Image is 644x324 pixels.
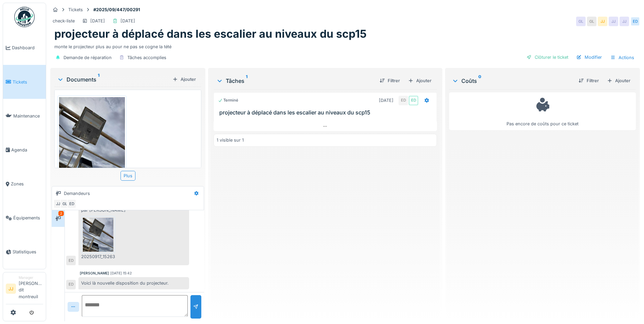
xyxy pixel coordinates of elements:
[11,147,43,153] span: Agenda
[83,218,113,252] img: qv9ng5e4644lgpfugkwtbir62b3g
[219,109,434,116] h3: projecteur à déplacé dans les escalier au niveaux du scp15
[630,17,640,26] div: ED
[170,75,199,84] div: Ajouter
[91,6,143,13] strong: #2025/09/447/00291
[598,17,607,26] div: JJ
[53,18,75,24] div: check-liste
[6,284,16,294] li: JJ
[452,77,573,85] div: Coûts
[67,199,76,209] div: ED
[63,54,112,61] div: Demande de réparation
[454,95,631,127] div: Pas encore de coûts pour ce ticket
[12,44,43,51] span: Dashboard
[3,235,46,269] a: Statistiques
[78,277,189,289] div: Voici là nouvelle disposition du projecteur.
[607,53,637,62] div: Actions
[58,211,64,216] div: 2
[19,275,43,280] div: Manager
[80,271,109,276] div: [PERSON_NAME]
[53,199,63,209] div: JJ
[574,53,605,62] div: Modifier
[6,275,43,304] a: JJ Manager[PERSON_NAME] dit montreuil
[13,113,43,119] span: Maintenance
[11,181,43,187] span: Zones
[3,167,46,201] a: Zones
[98,75,99,84] sup: 1
[218,97,238,103] div: Terminé
[620,17,629,26] div: JJ
[64,190,90,197] div: Demandeurs
[78,198,189,266] div: Un nouveau fichier a été ajouté à la conversation par [PERSON_NAME]
[399,96,408,105] div: ED
[57,75,170,84] div: Documents
[14,7,35,27] img: Badge_color-CXgf-gQk.svg
[3,31,46,65] a: Dashboard
[478,77,481,85] sup: 0
[13,215,43,221] span: Équipements
[3,133,46,167] a: Agenda
[121,171,135,181] div: Plus
[576,17,586,26] div: GL
[379,97,393,104] div: [DATE]
[216,77,374,85] div: Tâches
[377,76,403,85] div: Filtrer
[13,249,43,255] span: Statistiques
[90,18,105,24] div: [DATE]
[59,97,125,185] img: qv9ng5e4644lgpfugkwtbir62b3g
[3,201,46,235] a: Équipements
[66,256,76,265] div: ED
[66,280,76,289] div: ED
[217,137,244,143] div: 1 visible sur 1
[110,271,132,276] div: [DATE] 15:42
[609,17,618,26] div: JJ
[13,79,43,85] span: Tickets
[60,199,70,209] div: GL
[54,28,367,40] h1: projecteur à déplacé dans les escalier au niveaux du scp15
[409,96,418,105] div: ED
[246,77,247,85] sup: 1
[524,53,571,62] div: Clôturer le ticket
[68,6,83,13] div: Tickets
[604,76,633,85] div: Ajouter
[81,253,115,260] div: 20250917_152630.jpg
[576,76,602,85] div: Filtrer
[121,18,135,24] div: [DATE]
[54,41,636,50] div: monte le projecteur plus au pour ne pas se cogne la tété
[3,65,46,99] a: Tickets
[3,99,46,133] a: Maintenance
[19,275,43,303] li: [PERSON_NAME] dit montreuil
[587,17,596,26] div: GL
[127,54,166,61] div: Tâches accomplies
[405,76,434,85] div: Ajouter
